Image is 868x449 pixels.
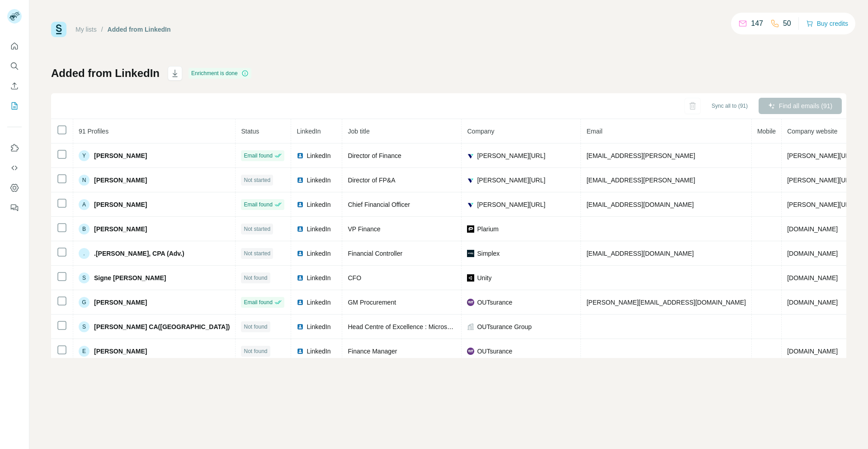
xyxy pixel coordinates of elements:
[348,274,361,282] span: CFO
[297,348,304,355] img: LinkedIn logo
[307,176,330,185] span: LinkedIn
[241,128,259,135] span: Status
[101,25,103,34] li: /
[467,299,474,306] img: company-logo
[467,201,474,208] img: company-logo
[244,152,272,160] span: Email found
[7,180,22,196] button: Dashboard
[189,68,251,79] div: Enrichment is done
[477,224,498,234] span: Plarium
[7,58,22,74] button: Search
[75,26,97,33] a: My lists
[586,250,693,257] span: [EMAIL_ADDRESS][DOMAIN_NAME]
[787,152,855,159] span: [PERSON_NAME][URL]
[307,347,330,356] span: LinkedIn
[297,225,304,233] img: LinkedIn logo
[705,99,754,113] button: Sync all to (91)
[712,102,748,110] span: Sync all to (91)
[108,25,171,34] div: Added from LinkedIn
[467,274,474,282] img: company-logo
[79,321,90,332] div: S
[79,128,108,135] span: 91 Profiles
[79,248,90,259] div: .
[787,348,838,355] span: [DOMAIN_NAME]
[307,224,330,234] span: LinkedIn
[307,322,330,331] span: LinkedIn
[477,200,545,209] span: [PERSON_NAME][URL]
[244,176,270,184] span: Not started
[348,299,396,306] span: GM Procurement
[79,224,90,234] div: B
[586,299,745,306] span: [PERSON_NAME][EMAIL_ADDRESS][DOMAIN_NAME]
[297,201,304,208] img: LinkedIn logo
[348,177,395,184] span: Director of FP&A
[467,225,474,233] img: company-logo
[94,151,147,160] span: [PERSON_NAME]
[307,200,330,209] span: LinkedIn
[51,66,160,81] h1: Added from LinkedIn
[7,200,22,216] button: Feedback
[244,347,267,355] span: Not found
[307,298,330,307] span: LinkedIn
[244,201,272,209] span: Email found
[477,347,512,356] span: OUTsurance
[348,152,401,159] span: Director of Finance
[348,201,410,208] span: Chief Financial Officer
[783,18,791,29] p: 50
[348,323,599,330] span: Head Centre of Excellence : Microsoft Dynamics 365 and Finance Datawarehouse (Saas)
[79,297,90,308] div: G
[297,250,304,257] img: LinkedIn logo
[586,128,602,135] span: Email
[586,152,695,159] span: [EMAIL_ADDRESS][PERSON_NAME]
[348,348,397,355] span: Finance Manager
[477,176,545,185] span: [PERSON_NAME][URL]
[244,323,267,331] span: Not found
[7,38,22,54] button: Quick start
[307,151,330,160] span: LinkedIn
[806,17,848,30] button: Buy credits
[79,175,90,186] div: N
[94,249,184,258] span: .[PERSON_NAME], CPA (Adv.)
[348,250,402,257] span: Financial Controller
[477,322,532,331] span: OUTsurance Group
[51,22,66,37] img: Surfe Logo
[94,176,147,185] span: [PERSON_NAME]
[787,128,837,135] span: Company website
[7,78,22,94] button: Enrich CSV
[7,98,22,114] button: My lists
[348,225,380,233] span: VP Finance
[348,128,369,135] span: Job title
[307,249,330,258] span: LinkedIn
[757,128,776,135] span: Mobile
[94,322,230,331] span: [PERSON_NAME] CA([GEOGRAPHIC_DATA])
[7,160,22,176] button: Use Surfe API
[94,273,166,282] span: Signe [PERSON_NAME]
[79,272,90,283] div: S
[467,250,474,257] img: company-logo
[787,274,838,282] span: [DOMAIN_NAME]
[787,299,838,306] span: [DOMAIN_NAME]
[79,150,90,161] div: Y
[297,152,304,159] img: LinkedIn logo
[586,177,695,184] span: [EMAIL_ADDRESS][PERSON_NAME]
[244,249,270,258] span: Not started
[297,299,304,306] img: LinkedIn logo
[79,199,90,210] div: A
[787,201,855,208] span: [PERSON_NAME][URL]
[467,348,474,355] img: company-logo
[586,201,693,208] span: [EMAIL_ADDRESS][DOMAIN_NAME]
[7,140,22,156] button: Use Surfe on LinkedIn
[477,249,500,258] span: Simplex
[244,298,272,306] span: Email found
[467,128,494,135] span: Company
[297,177,304,184] img: LinkedIn logo
[787,225,838,233] span: [DOMAIN_NAME]
[477,298,512,307] span: OUTsurance
[467,177,474,184] img: company-logo
[79,346,90,357] div: E
[94,200,147,209] span: [PERSON_NAME]
[94,224,147,234] span: [PERSON_NAME]
[751,18,763,29] p: 147
[244,225,270,233] span: Not started
[94,347,147,356] span: [PERSON_NAME]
